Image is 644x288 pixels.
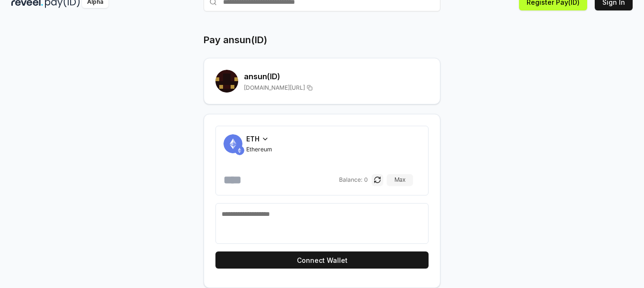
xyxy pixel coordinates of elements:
img: ETH.svg [235,146,244,155]
h1: Pay ansun(ID) [204,33,267,46]
button: Connect Wallet [215,251,429,269]
span: ETH [246,134,259,144]
button: Max [387,174,413,186]
h2: ansun (ID) [244,71,429,82]
span: Balance: [339,176,362,184]
span: [DOMAIN_NAME][URL] [244,84,305,92]
span: 0 [364,176,368,184]
span: Ethereum [246,146,272,153]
